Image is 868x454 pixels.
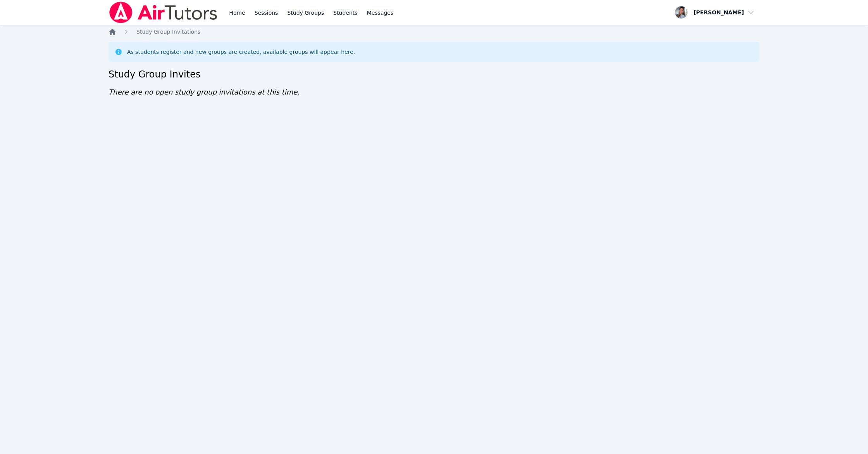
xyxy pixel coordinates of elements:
span: Study Group Invitations [136,29,200,35]
span: Messages [367,9,394,17]
div: As students register and new groups are created, available groups will appear here. [127,48,355,56]
span: There are no open study group invitations at this time. [108,88,300,96]
a: Study Group Invitations [136,28,200,36]
img: Air Tutors [108,2,218,23]
h2: Study Group Invites [108,68,759,81]
nav: Breadcrumb [108,28,759,36]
